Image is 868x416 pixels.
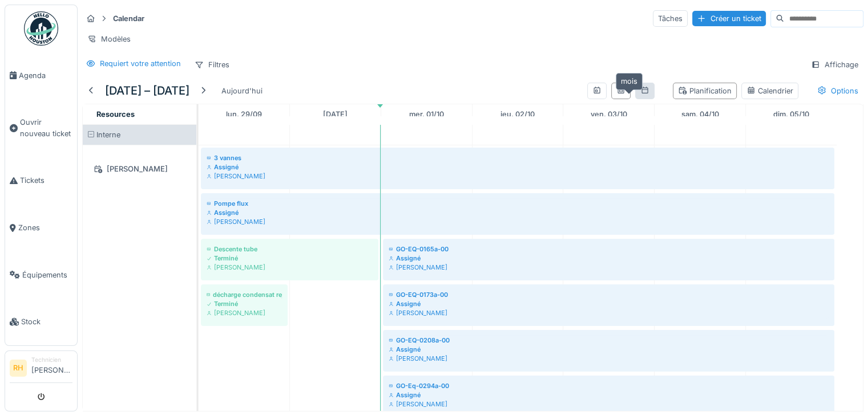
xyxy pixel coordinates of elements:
a: Ouvrir nouveau ticket [5,99,77,157]
div: [PERSON_NAME] [389,354,829,363]
div: GO-EQ-0165a-00 [389,244,829,254]
a: Zones [5,204,77,251]
div: Assigné [389,345,829,354]
div: [PERSON_NAME] [389,263,829,272]
div: Assigné [389,299,829,308]
a: RH Technicien[PERSON_NAME] [10,356,72,383]
div: GO-EQ-0173a-00 [389,290,829,299]
div: Terminé [207,299,282,308]
div: [PERSON_NAME] [207,217,829,226]
div: Terminé [207,254,373,263]
div: Affichage [806,56,863,73]
div: [PERSON_NAME] [207,172,829,181]
span: Ouvrir nouveau ticket [20,117,72,138]
div: 3 vannes [207,153,829,162]
div: [PERSON_NAME] [207,263,373,272]
span: Équipements [22,270,72,280]
a: 3 octobre 2025 [588,107,630,122]
div: [PERSON_NAME] [389,399,829,409]
div: Planification [678,85,732,96]
li: [PERSON_NAME] [31,356,72,380]
img: Badge_color-CXgf-gQk.svg [24,11,58,46]
div: Aujourd'hui [217,83,267,99]
h5: [DATE] – [DATE] [105,84,189,97]
div: Options [812,83,863,99]
div: Assigné [389,390,829,399]
div: Assigné [207,208,829,217]
span: Stock [21,316,72,327]
a: Tickets [5,157,77,205]
div: Créer un ticket [692,11,766,26]
strong: Calendar [108,13,149,24]
div: Assigné [389,254,829,263]
a: 5 octobre 2025 [770,107,812,122]
div: mois [616,73,643,89]
div: Technicien [31,356,72,364]
span: Resources [96,110,135,119]
a: Équipements [5,251,77,299]
a: 2 octobre 2025 [498,107,538,122]
a: 1 octobre 2025 [406,107,447,122]
a: Agenda [5,52,77,99]
div: [PERSON_NAME] [389,308,829,317]
span: Zones [18,222,72,233]
a: Stock [5,299,77,346]
div: Assigné [207,162,829,172]
div: décharge condensat rejeter sur le sol [207,290,282,299]
div: Filtres [189,56,235,73]
a: 4 octobre 2025 [678,107,721,122]
div: Requiert votre attention [100,58,181,69]
a: 30 septembre 2025 [320,107,350,122]
div: [PERSON_NAME] [90,162,189,176]
a: 29 septembre 2025 [223,107,265,122]
span: Agenda [19,70,72,81]
div: Calendrier [746,85,793,96]
div: Pompe flux [207,199,829,208]
span: Tickets [20,175,72,186]
div: [PERSON_NAME] [207,308,282,317]
div: Modèles [82,31,136,47]
span: Interne [96,130,120,139]
li: RH [10,360,27,377]
div: GO-EQ-0208a-00 [389,336,829,345]
div: GO-Eq-0294a-00 [389,381,829,390]
div: Tâches [653,10,688,27]
div: Descente tube [207,244,373,254]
